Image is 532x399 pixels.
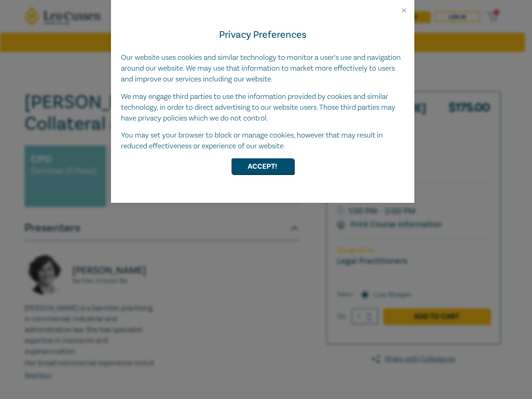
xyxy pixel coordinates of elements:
h4: Privacy Preferences [121,27,404,42]
p: Our website uses cookies and similar technology to monitor a user’s use and navigation around our... [121,52,404,85]
p: You may set your browser to block or manage cookies, however that may result in reduced effective... [121,130,404,152]
button: Close [400,7,408,14]
button: Accept! [232,158,294,174]
p: We may engage third parties to use the information provided by cookies and similar technology, in... [121,91,404,124]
